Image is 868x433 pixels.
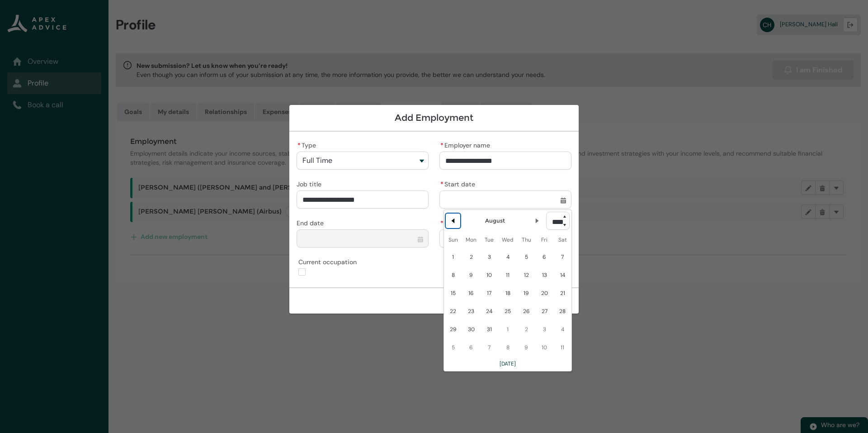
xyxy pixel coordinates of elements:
span: 9 [464,268,478,282]
h1: Add Employment [297,112,571,124]
span: 7 [555,250,570,264]
span: 5 [519,250,533,264]
td: 2004-08-03 [480,248,498,266]
button: Next Month [530,214,544,228]
span: 8 [446,268,460,282]
abbr: required [297,141,301,149]
td: 2004-08-11 [498,266,517,284]
td: 2004-08-20 [535,284,553,302]
label: End date [297,217,327,228]
abbr: Tuesday [485,236,494,243]
td: 2004-08-14 [553,266,571,284]
span: 10 [482,268,496,282]
span: 15 [446,286,460,300]
label: Type [297,139,320,150]
td: 2004-08-01 [444,248,462,266]
td: 2004-08-13 [535,266,553,284]
h2: August [485,216,505,225]
abbr: Monday [466,236,476,243]
abbr: Wednesday [502,236,514,243]
div: Date picker: August [443,209,572,371]
span: 19 [519,286,533,300]
span: 16 [464,286,478,300]
span: 18 [500,286,515,300]
span: 20 [537,286,552,300]
span: Current occupation [298,256,360,266]
span: 1 [446,250,460,264]
span: Full Time [302,157,332,165]
abbr: required [440,219,443,227]
button: Link to applicant [439,229,571,247]
span: 17 [482,286,496,300]
td: 2004-08-07 [553,248,571,266]
abbr: Sunday [448,236,458,243]
abbr: Friday [541,236,547,243]
td: 2004-08-19 [517,284,535,302]
td: 2004-08-17 [480,284,498,302]
span: 14 [555,268,570,282]
td: 2004-08-04 [498,248,517,266]
label: Job title [297,178,325,189]
td: 2004-08-10 [480,266,498,284]
td: 2004-08-05 [517,248,535,266]
td: 2004-08-16 [462,284,480,302]
span: 21 [555,286,570,300]
span: 3 [482,250,496,264]
button: Previous Month [446,214,460,228]
abbr: Saturday [558,236,567,243]
abbr: required [440,141,443,149]
label: Employer name [439,139,494,150]
td: 2004-08-09 [462,266,480,284]
abbr: required [440,180,443,188]
td: 2004-08-02 [462,248,480,266]
span: 6 [537,250,552,264]
label: Link to applicant [439,217,499,228]
abbr: Thursday [522,236,531,243]
td: 2004-08-15 [444,284,462,302]
span: 2 [464,250,478,264]
span: 13 [537,268,552,282]
label: Start date [439,178,479,189]
span: 11 [500,268,515,282]
span: 4 [500,250,515,264]
td: 2004-08-21 [553,284,571,302]
button: Type [297,152,429,170]
td: 2004-08-06 [535,248,553,266]
span: 12 [519,268,533,282]
td: 2004-08-12 [517,266,535,284]
td: 2004-08-08 [444,266,462,284]
td: 2004-08-18 [498,284,517,302]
